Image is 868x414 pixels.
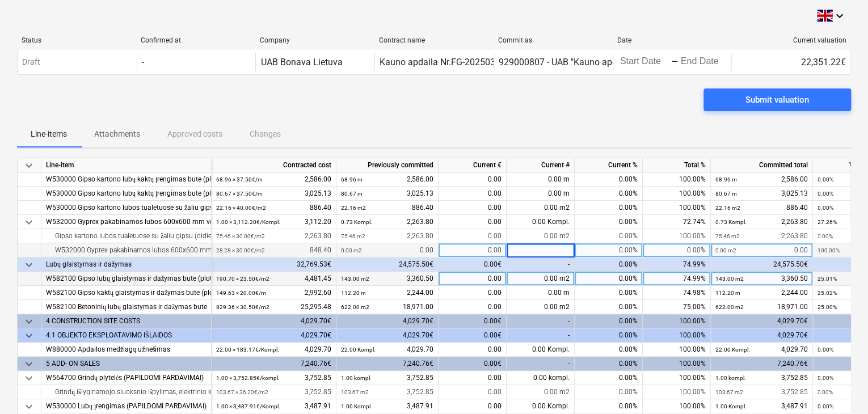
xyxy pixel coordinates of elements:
[818,375,833,381] small: 0.00%
[499,57,634,67] div: 929000807 - UAB "Kauno apdaila"
[141,36,251,44] div: Confirmed at
[507,300,575,314] div: 0.00 m2
[216,247,265,254] small: 28.28 × 30.00€ / m2
[643,385,711,399] div: 100.00%
[643,286,711,300] div: 74.98%
[46,286,207,300] div: W582100 Gipso kaktų glaistymas ir dažymas bute (plotis 0-800 mm)
[643,158,711,172] div: Total %
[341,219,372,225] small: 0.73 Kompl.
[260,57,342,67] div: UAB Bonava Lietuva
[715,243,808,257] div: 0.00
[41,158,212,172] div: Line-item
[715,233,740,239] small: 75.46 m2
[212,158,336,172] div: Contracted cost
[507,385,575,399] div: 0.00 m2
[439,215,507,229] div: 0.00
[575,257,643,272] div: 0.00%
[46,229,207,243] div: Gipso kartono lubos tualetuose su žaliu gipsu (didieji WC)
[715,272,808,286] div: 3,360.50
[439,385,507,399] div: 0.00
[216,201,331,215] div: 886.40
[216,172,331,187] div: 2,586.00
[46,257,207,272] div: Lubų glaistymas ir dažymas
[643,300,711,314] div: 75.00%
[818,389,833,395] small: 0.00%
[341,399,433,413] div: 3,487.91
[575,357,643,371] div: 0.00%
[643,272,711,286] div: 74.99%
[46,399,207,413] div: W530000 Lubų įrengimas (PAPILDOMI PARDAVIMAI)
[715,399,808,413] div: 3,487.91
[715,247,736,254] small: 0.00 m2
[341,243,433,257] div: 0.00
[575,158,643,172] div: Current %
[341,272,433,286] div: 3,360.50
[341,304,369,310] small: 622.00 m2
[507,158,575,172] div: Current #
[643,328,711,343] div: 100.00%
[507,201,575,215] div: 0.00 m2
[439,286,507,300] div: 0.00
[216,385,331,399] div: 3,752.85
[617,36,727,44] div: Date
[643,187,711,201] div: 100.00%
[507,215,575,229] div: 0.00 Kompl.
[216,371,331,385] div: 3,752.85
[575,229,643,243] div: 0.00%
[142,57,144,67] div: -
[715,304,744,310] small: 622.00 m2
[818,276,837,282] small: 25.01%
[679,54,732,70] input: End Date
[575,371,643,385] div: 0.00%
[341,286,433,300] div: 2,244.00
[439,343,507,357] div: 0.00
[212,314,336,328] div: 4,029.70€
[715,276,744,282] small: 143.00 m2
[216,290,266,296] small: 149.63 × 20.00€ / m
[575,385,643,399] div: 0.00%
[22,56,40,68] p: Draft
[22,357,36,371] span: keyboard_arrow_down
[711,314,813,328] div: 4,029.70€
[818,219,837,225] small: 27.26%
[439,272,507,286] div: 0.00
[715,176,737,183] small: 68.96 m
[216,191,263,197] small: 80.67 × 37.50€ / m
[715,172,808,187] div: 2,586.00
[643,371,711,385] div: 100.00%
[212,257,336,272] div: 32,769.53€
[575,328,643,343] div: 0.00%
[618,54,671,70] input: Start Date
[715,343,808,357] div: 4,029.70
[46,385,207,399] div: Grindų išlyginamojo sluoksnio išpylimas, elektrinio kilimėlio paslėpimui
[575,272,643,286] div: 0.00%
[507,187,575,201] div: 0.00 m
[745,92,809,107] div: Submit valuation
[379,36,489,44] div: Contract name
[715,403,747,409] small: 1.00 Kompl.
[341,172,433,187] div: 2,586.00
[715,290,740,296] small: 112.20 m
[216,347,279,353] small: 22.00 × 183.17€ / Kompl.
[715,375,746,381] small: 1.00 kompl.
[643,215,711,229] div: 72.74%
[507,286,575,300] div: 0.00 m
[341,403,372,409] small: 1.00 Kompl.
[22,329,36,343] span: keyboard_arrow_down
[575,343,643,357] div: 0.00%
[818,176,833,183] small: 0.00%
[216,304,269,310] small: 829.36 × 30.50€ / m2
[715,215,808,229] div: 2,263.80
[22,400,36,413] span: keyboard_arrow_down
[46,343,207,357] div: W880000 Apdailos medžiagų užnešimas
[216,272,331,286] div: 4,481.45
[22,258,36,272] span: keyboard_arrow_down
[341,187,433,201] div: 3,025.13
[439,172,507,187] div: 0.00
[46,243,207,257] div: W532000 Gyprex pakabinamos lubos 600x600 mm vonios kambariuose / tualetuose (atsparios drėgmei)
[22,36,132,44] div: Status
[212,328,336,343] div: 4,029.70€
[439,314,507,328] div: 0.00€
[439,243,507,257] div: 0.00
[439,158,507,172] div: Current €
